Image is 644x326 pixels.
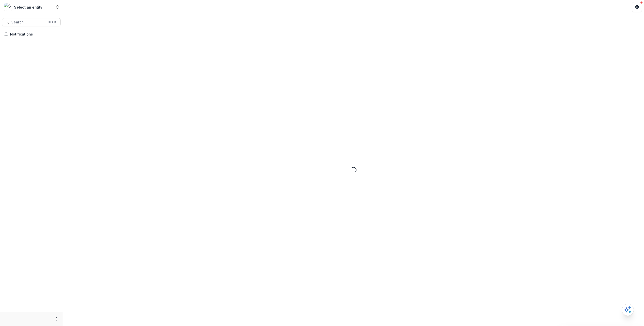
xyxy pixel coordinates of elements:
div: ⌘ + K [47,19,57,25]
button: Open AI Assistant [622,304,634,316]
button: Search... [2,18,61,26]
button: Notifications [2,30,61,38]
button: Open entity switcher [54,2,61,12]
button: More [54,316,60,322]
img: Select an entity [4,3,12,11]
span: Notifications [10,32,59,37]
span: Search... [11,20,45,24]
button: Get Help [632,2,642,12]
div: Select an entity [14,5,42,10]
